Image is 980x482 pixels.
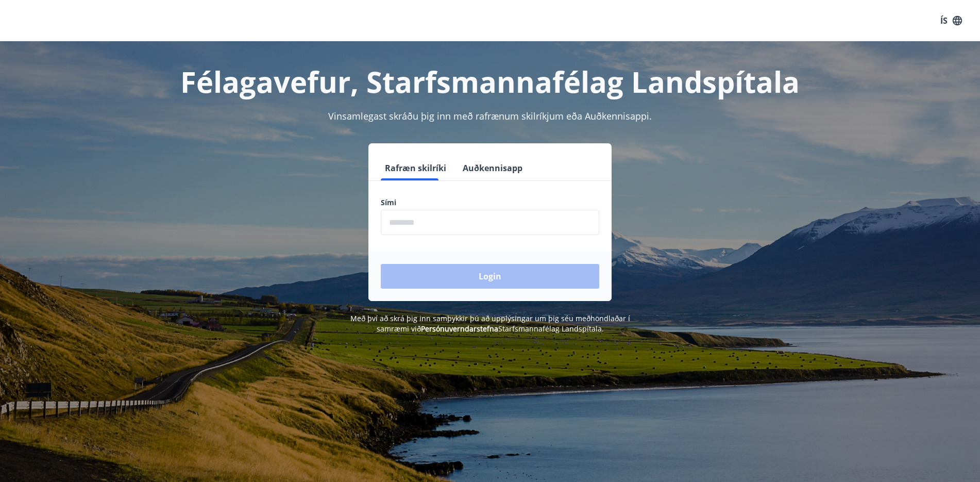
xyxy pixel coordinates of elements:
span: Vinsamlegast skráðu þig inn með rafrænum skilríkjum eða Auðkennisappi. [328,110,652,122]
button: Auðkennisapp [459,156,527,180]
span: Með því að skrá þig inn samþykkir þú að upplýsingar um þig séu meðhöndlaðar í samræmi við Starfsm... [350,313,630,334]
h1: Félagavefur, Starfsmannafélag Landspítala [131,62,849,101]
button: ÍS [935,11,968,30]
a: Persónuverndarstefna [421,324,498,334]
label: Sími [381,197,599,208]
button: Rafræn skilríki [381,156,450,180]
